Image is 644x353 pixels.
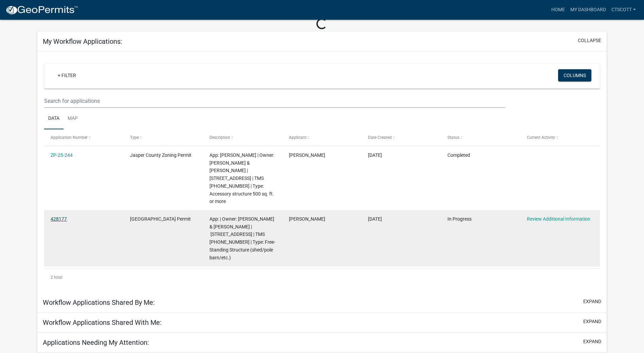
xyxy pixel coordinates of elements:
datatable-header-cell: Current Activity [520,129,600,146]
a: My Dashboard [568,3,609,16]
a: Data [44,108,63,130]
a: Home [549,3,568,16]
input: Search for applications [44,94,505,108]
a: + Filter [52,69,81,81]
span: Completed [447,152,470,158]
button: expand [583,298,601,305]
button: expand [583,318,601,325]
span: 05/29/2025 [368,216,382,222]
datatable-header-cell: Status [441,129,520,146]
span: Jasper County Building Permit [130,216,191,222]
button: collapse [578,37,601,44]
a: 428177 [51,216,67,222]
span: Application Number [51,135,88,140]
div: 2 total [44,269,600,286]
a: Review Additional Information [527,216,590,222]
button: Columns [558,69,591,81]
a: ZP-25-244 [51,152,73,158]
datatable-header-cell: Description [203,129,282,146]
button: expand [583,338,601,345]
span: App: Chad Scott | Owner: SCOTT CHAD T & MICHELLE | 149 SHADY OAKS CIR | TMS 039-00-06-220 | Type:... [209,152,274,204]
datatable-header-cell: Date Created [362,129,441,146]
span: Chad Scott [289,152,325,158]
h5: Applications Needing My Attention: [43,338,149,347]
span: In Progress [447,216,472,222]
div: collapse [37,52,607,292]
span: Type [130,135,139,140]
span: Description [209,135,230,140]
span: Chad Scott [289,216,325,222]
a: CTScott [609,3,639,16]
datatable-header-cell: Type [124,129,203,146]
span: Applicant [289,135,307,140]
span: Status [447,135,459,140]
h5: Workflow Applications Shared With Me: [43,318,162,327]
datatable-header-cell: Applicant [282,129,362,146]
span: Jasper County Zoning Permit [130,152,191,158]
h5: My Workflow Applications: [43,37,122,45]
datatable-header-cell: Application Number [44,129,124,146]
a: Map [63,108,82,130]
span: 05/29/2025 [368,152,382,158]
span: App: | Owner: SCOTT CHAD T & MICHELLE | 149 SHADY OAKS CIR | TMS 039-00-06-220 | Type: Free-Stand... [209,216,275,260]
span: Current Activity [527,135,555,140]
h5: Workflow Applications Shared By Me: [43,298,155,306]
span: Date Created [368,135,392,140]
